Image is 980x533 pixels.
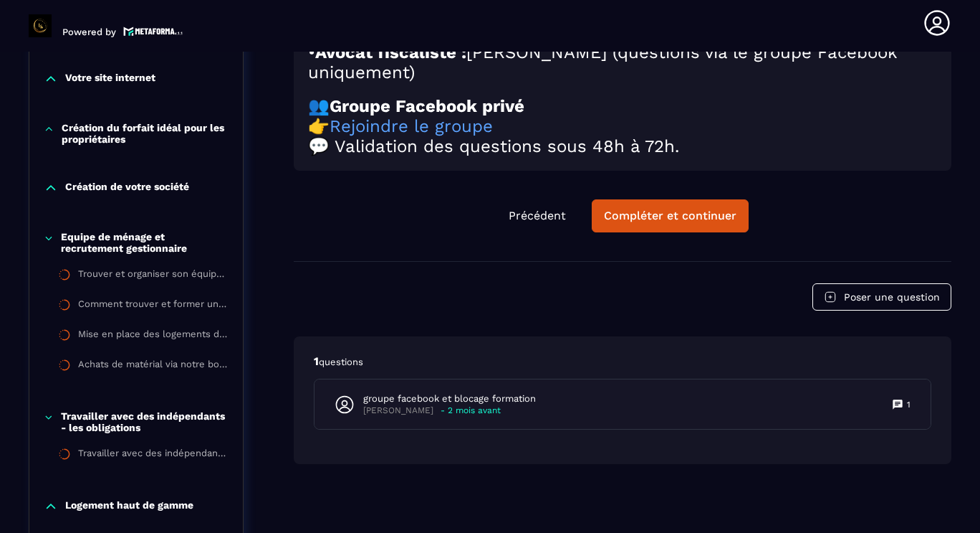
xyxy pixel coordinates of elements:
[315,42,466,62] strong: Avocat fiscaliste :
[78,329,229,344] div: Mise en place des logements dans votre conciergerie
[61,410,229,433] p: Travailler avec des indépendants - les obligations
[29,14,52,37] img: logo-branding
[65,181,189,195] p: Création de votre société
[78,298,229,314] div: Comment trouver et former un gestionnaire pour vos logements
[62,27,116,37] p: Powered by
[123,25,183,37] img: logo
[330,96,524,116] strong: Groupe Facebook privé
[363,405,433,416] p: [PERSON_NAME]
[319,357,363,367] span: questions
[907,399,911,410] p: 1
[78,359,229,374] div: Achats de matérial via notre boutique PrestaHome
[441,405,501,416] p: - 2 mois avant
[163,83,174,95] img: tab_keywords_by_traffic_grey.svg
[37,37,162,49] div: Domaine: [DOMAIN_NAME]
[592,199,749,232] button: Compléter et continuer
[330,116,493,136] a: Rejoindre le groupe
[23,23,34,34] img: logo_orange.svg
[308,116,937,136] h2: 👉
[58,83,69,95] img: tab_domain_overview_orange.svg
[812,283,951,311] button: Poser une question
[65,499,193,514] p: Logement haut de gamme
[61,231,229,254] p: Equipe de ménage et recrutement gestionnaire
[62,122,229,145] p: Création du forfait idéal pour les propriétaires
[178,85,219,94] div: Mots-clés
[78,448,229,463] div: Travailler avec des indépendants - les obligations
[74,85,110,94] div: Domaine
[314,354,931,369] p: 1
[65,72,155,86] p: Votre site internet
[23,37,34,49] img: website_grey.svg
[308,42,937,82] h2: • [PERSON_NAME] (questions via le groupe Facebook uniquement)
[363,392,536,405] p: groupe facebook et blocage formation
[308,136,937,156] h2: 💬 Validation des questions sous 48h à 72h.
[604,209,736,223] div: Compléter et continuer
[40,23,70,34] div: v 4.0.25
[497,200,577,232] button: Précédent
[308,96,937,116] h2: 👥
[78,268,229,284] div: Trouver et organiser son équipe de ménage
